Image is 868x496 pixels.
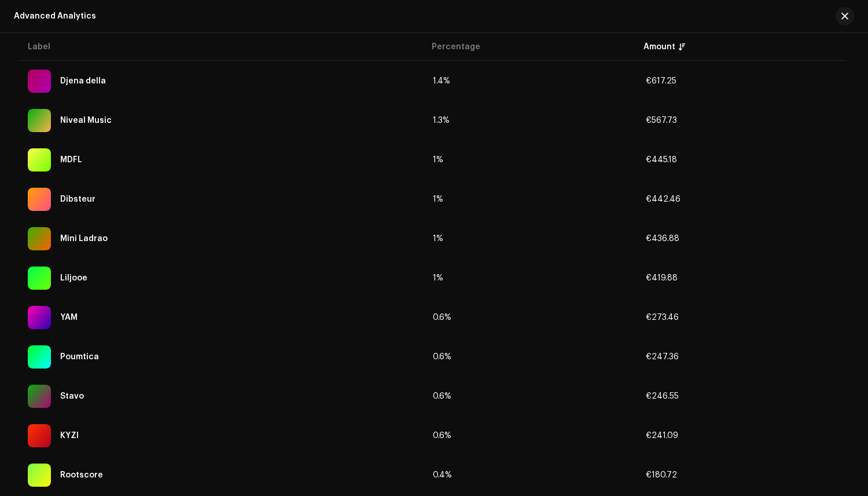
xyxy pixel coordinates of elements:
[646,274,678,282] span: €419.88
[433,353,451,361] span: 0.6%
[433,77,450,85] span: 1.4%
[433,392,451,400] span: 0.6%
[433,116,450,125] span: 1.3%
[433,195,443,203] span: 1%
[433,156,443,164] span: 1%
[646,195,681,203] span: €442.46
[646,392,679,400] span: €246.55
[433,471,452,479] span: 0.4%
[433,235,443,243] span: 1%
[433,432,451,440] span: 0.6%
[646,116,677,125] span: €567.73
[433,313,451,322] span: 0.6%
[646,235,679,243] span: €436.88
[646,156,677,164] span: €445.18
[646,313,679,322] span: €273.46
[646,432,678,440] span: €241.09
[433,274,443,282] span: 1%
[646,471,677,479] span: €180.72
[646,77,676,85] span: €617.25
[646,353,679,361] span: €247.36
